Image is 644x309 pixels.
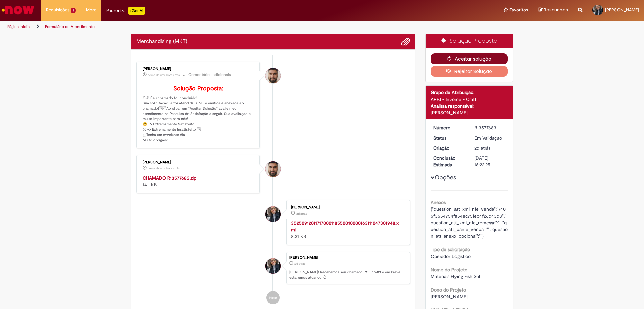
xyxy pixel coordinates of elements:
div: Padroniza [106,7,145,15]
div: 8.21 KB [291,220,403,240]
span: [PERSON_NAME] [605,7,639,13]
span: 2d atrás [294,262,305,266]
button: Aceitar solução [431,53,508,64]
span: Rascunhos [544,7,568,13]
h2: Merchandising (MKT) Histórico de tíquete [136,39,187,45]
a: CHAMADO R13577683.zip [143,175,196,181]
time: 01/10/2025 09:27:18 [148,166,180,170]
b: Solução Proposta: [173,85,223,92]
div: 14.1 KB [143,175,254,188]
div: APFJ - Invoice - Craft [431,96,508,103]
div: Solução Proposta [426,34,513,48]
div: [DATE] 16:22:25 [474,155,505,168]
span: Operador Logístico [431,253,471,259]
button: Adicionar anexos [401,37,410,46]
div: [PERSON_NAME] [143,160,254,164]
span: Favoritos [509,7,528,13]
time: 29/09/2025 15:22:25 [474,145,490,151]
dt: Criação [428,145,470,151]
div: Diego Pereira De Araujo [265,161,281,177]
a: Formulário de Atendimento [45,24,95,29]
div: Diego Pereira De Araujo [265,68,281,83]
span: 2d atrás [474,145,490,151]
div: Roberta Inacia do Nascimento [265,258,281,274]
div: Em Validação [474,134,505,141]
small: Comentários adicionais [188,72,231,78]
p: +GenAi [128,7,145,15]
dt: Número [428,124,470,131]
dt: Status [428,134,470,141]
div: [PERSON_NAME] [143,67,254,71]
b: Dono do Projeto [431,287,466,293]
span: cerca de uma hora atrás [148,73,180,77]
div: [PERSON_NAME] [431,109,508,116]
li: Roberta Inacia do Nascimento [136,252,410,284]
a: 35250912011717000118550010000163111047301948.xml [291,220,399,233]
a: Página inicial [7,24,31,29]
b: Nome do Projeto [431,267,467,273]
time: 29/09/2025 15:22:25 [294,262,305,266]
div: Roberta Inacia do Nascimento [265,206,281,222]
time: 29/09/2025 15:19:44 [296,211,307,216]
div: [PERSON_NAME] [291,205,403,209]
span: Requisições [46,7,69,13]
span: Materiais Flying Fish Sul [431,273,480,279]
span: cerca de uma hora atrás [148,166,180,170]
dt: Conclusão Estimada [428,155,470,168]
span: {"question_att_xml_nfe_venda":"7405f3554754fa54ec75fec4f26d43d8","question_att_xml_nfe_remessa":"... [431,206,508,239]
span: 1 [71,8,76,13]
span: [PERSON_NAME] [431,294,468,300]
a: Rascunhos [538,7,568,13]
span: More [86,7,96,13]
b: Anexos [431,199,446,205]
div: Grupo de Atribuição: [431,89,508,96]
div: R13577683 [474,124,505,131]
ul: Trilhas de página [5,21,424,33]
div: Analista responsável: [431,103,508,109]
div: 29/09/2025 15:22:25 [474,145,505,151]
p: [PERSON_NAME]! Recebemos seu chamado R13577683 e em breve estaremos atuando. [289,270,406,280]
div: [PERSON_NAME] [289,256,406,260]
img: ServiceNow [1,3,35,17]
span: 2d atrás [296,211,307,216]
button: Rejeitar Solução [431,66,508,77]
p: Olá! Seu chamado foi concluído! Sua solicitação já foi atendida, a NF-e emitida e anexada ao cham... [143,85,254,143]
b: Tipo de solicitação [431,246,470,253]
